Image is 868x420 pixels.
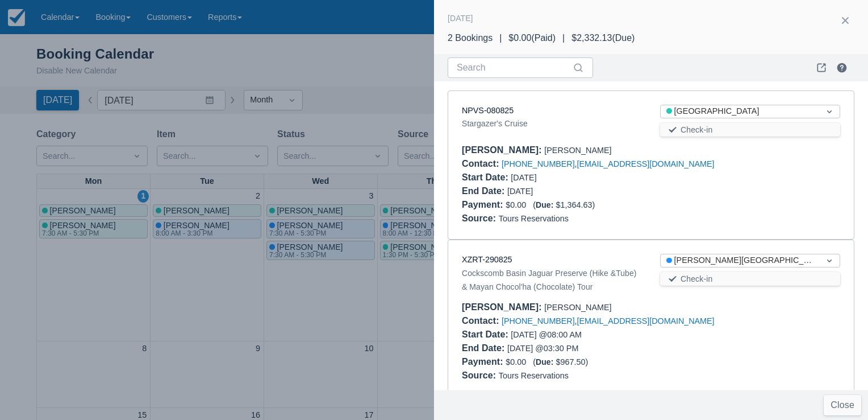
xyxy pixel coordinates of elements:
[462,343,507,353] div: End Date :
[571,31,635,45] div: $2,332.13 ( Due )
[462,369,840,382] div: Tours Reservations
[660,123,840,137] button: Check-in
[666,105,813,118] div: [GEOGRAPHIC_DATA]
[457,57,570,78] input: Search
[462,186,507,196] div: End Date :
[462,172,511,182] div: Start Date :
[462,328,642,341] div: [DATE] @ 08:00 AM
[462,171,642,184] div: [DATE]
[462,106,514,115] a: NPVS-080825
[462,357,506,367] div: Payment :
[536,200,556,209] div: Due:
[462,300,840,314] div: [PERSON_NAME]
[824,106,835,117] span: Dropdown icon
[666,254,813,267] div: [PERSON_NAME][GEOGRAPHIC_DATA]
[462,145,544,155] div: [PERSON_NAME] :
[462,200,506,209] div: Payment :
[462,255,512,264] a: XZRT-290825
[502,316,575,326] a: [PHONE_NUMBER]
[462,341,642,355] div: [DATE] @ 03:30 PM
[462,184,642,198] div: [DATE]
[824,255,835,266] span: Dropdown icon
[462,198,840,212] div: $0.00
[536,357,556,367] div: Due:
[493,31,508,45] div: |
[533,200,595,209] span: ( $1,364.63 )
[462,266,642,294] div: Cockscomb Basin Jaguar Preserve (Hike &Tube) & Mayan Chocol'ha (Chocolate) Tour
[462,143,840,157] div: [PERSON_NAME]
[462,316,502,326] div: Contact :
[462,314,840,328] div: ,
[508,31,556,45] div: $0.00 ( Paid )
[462,213,499,223] div: Source :
[462,159,502,168] div: Contact :
[462,330,511,339] div: Start Date :
[462,370,499,380] div: Source :
[577,159,715,168] a: [EMAIL_ADDRESS][DOMAIN_NAME]
[577,316,715,326] a: [EMAIL_ADDRESS][DOMAIN_NAME]
[462,157,840,171] div: ,
[556,31,571,45] div: |
[462,117,642,130] div: Stargazer's Cruise
[533,357,588,367] span: ( $967.50 )
[502,159,575,168] a: [PHONE_NUMBER]
[462,355,840,369] div: $0.00
[462,302,544,312] div: [PERSON_NAME] :
[448,11,473,25] div: [DATE]
[824,395,861,415] button: Close
[660,272,840,286] button: Check-in
[448,31,493,45] div: 2 Bookings
[462,212,840,225] div: Tours Reservations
